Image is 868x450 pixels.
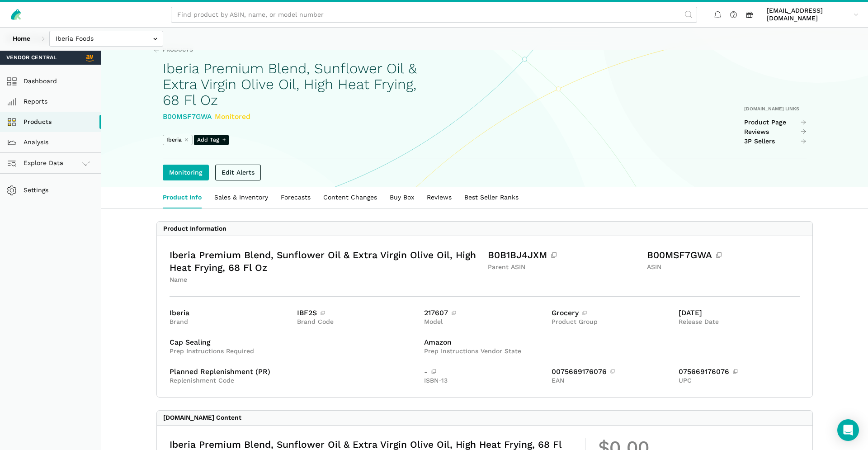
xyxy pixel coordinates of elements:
[744,137,807,146] a: 3P Sellers
[163,111,427,123] div: B00MSF7GWA
[166,136,182,144] span: Iberia
[552,309,673,317] div: Grocery
[194,135,229,145] span: Add Tag
[837,419,859,441] div: Open Intercom Messenger
[488,263,641,271] div: Parent ASIN
[679,368,800,375] div: 075669176076
[208,187,274,208] a: Sales & Inventory
[383,187,420,208] a: Buy Box
[170,377,418,385] div: Replenishment Code
[215,112,250,121] span: Monitored
[744,128,807,136] a: Reviews
[171,7,697,23] input: Find product by ASIN, name, or model number
[170,249,481,274] div: Iberia Premium Blend, Sunflower Oil & Extra Virgin Olive Oil, High Heat Frying, 68 Fl Oz
[552,377,673,385] div: EAN
[679,318,800,326] div: Release Date
[163,414,241,422] div: [DOMAIN_NAME] Content
[170,276,481,284] div: Name
[9,158,63,169] span: Explore Data
[424,368,545,375] div: -
[170,347,418,355] div: Prep Instructions Required
[424,377,545,385] div: ISBN-13
[744,106,807,112] div: [DOMAIN_NAME] Links
[317,187,383,208] a: Content Changes
[420,187,458,208] a: Reviews
[424,339,800,346] div: Amazon
[297,318,418,326] div: Brand Code
[767,7,850,23] span: [EMAIL_ADDRESS][DOMAIN_NAME]
[458,187,525,208] a: Best Seller Ranks
[297,309,418,317] div: IBF2S
[647,249,800,261] div: B00MSF7GWA
[170,339,418,346] div: Cap Sealing
[679,309,800,317] div: [DATE]
[222,136,226,144] span: +
[764,5,862,24] a: [EMAIL_ADDRESS][DOMAIN_NAME]
[6,31,37,47] a: Home
[552,318,673,326] div: Product Group
[488,249,641,261] div: B0B1BJ4JXM
[424,347,800,355] div: Prep Instructions Vendor State
[274,187,317,208] a: Forecasts
[424,309,545,317] div: 217607
[6,54,57,62] span: Vendor Central
[170,309,291,317] div: Iberia
[163,61,427,108] h1: Iberia Premium Blend, Sunflower Oil & Extra Virgin Olive Oil, High Heat Frying, 68 Fl Oz
[170,318,291,326] div: Brand
[170,368,418,375] div: Planned Replenishment (PR)
[163,225,226,233] div: Product Information
[49,31,163,47] input: Iberia Foods
[647,263,800,271] div: ASIN
[679,377,800,385] div: UPC
[552,368,673,375] div: 0075669176076
[424,318,545,326] div: Model
[215,165,261,180] a: Edit Alerts
[184,136,189,144] button: ⨯
[156,187,208,208] a: Product Info
[744,118,807,127] a: Product Page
